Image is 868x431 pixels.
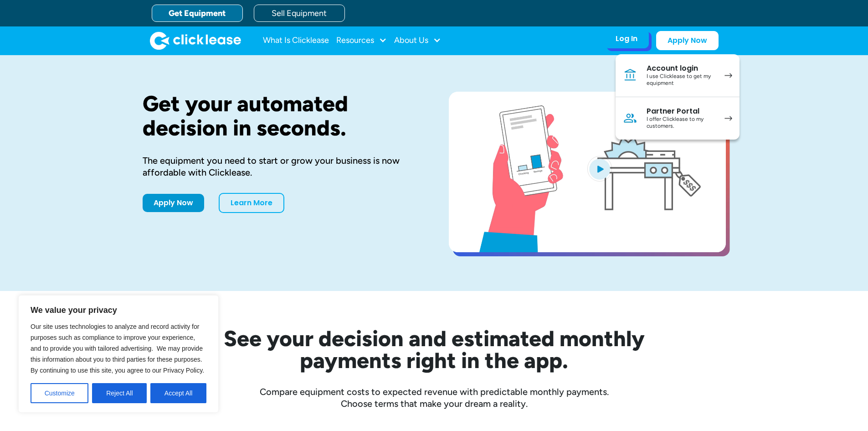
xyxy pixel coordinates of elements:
a: Learn More [219,193,284,213]
div: Partner Portal [647,107,715,116]
button: Accept All [150,383,206,403]
p: We value your privacy [31,305,206,316]
img: Clicklease logo [150,31,241,50]
button: Customize [31,383,88,403]
img: arrow [724,116,732,121]
div: Compare equipment costs to expected revenue with predictable monthly payments. Choose terms that ... [143,386,726,410]
span: Our site uses technologies to analyze and record activity for purposes such as compliance to impr... [31,323,204,374]
a: home [150,31,241,50]
div: We value your privacy [18,295,219,413]
a: open lightbox [449,92,726,252]
div: Log In [616,34,637,43]
div: About Us [394,31,441,50]
div: The equipment you need to start or grow your business is now affordable with Clicklease. [143,155,420,178]
button: Reject All [92,383,147,403]
div: Resources [336,31,387,50]
a: Apply Now [143,194,204,212]
div: I use Clicklease to get my equipment [647,73,715,87]
img: arrow [724,73,732,78]
a: Apply Now [656,31,719,50]
div: Account login [647,64,715,73]
div: I offer Clicklease to my customers. [647,116,715,130]
nav: Log In [616,54,740,140]
a: Account loginI use Clicklease to get my equipment [616,54,740,97]
a: Sell Equipment [254,5,345,22]
h1: Get your automated decision in seconds. [143,92,420,140]
a: What Is Clicklease [263,31,329,50]
img: Blue play button logo on a light blue circular background [587,156,612,182]
img: Bank icon [623,68,637,83]
h2: See your decision and estimated monthly payments right in the app. [179,327,689,371]
a: Get Equipment [152,5,243,22]
img: Person icon [623,111,637,125]
a: Partner PortalI offer Clicklease to my customers. [616,97,740,140]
